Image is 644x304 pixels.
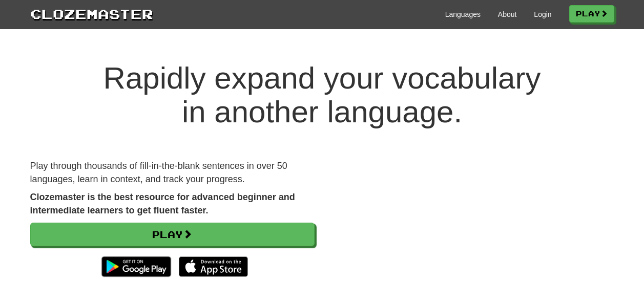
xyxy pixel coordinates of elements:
a: About [498,9,517,19]
a: Play [569,5,614,23]
p: Play through thousands of fill-in-the-blank sentences in over 50 languages, learn in context, and... [30,160,315,186]
img: Download_on_the_App_Store_Badge_US-UK_135x40-25178aeef6eb6b83b96f5f2d004eda3bffbb37122de64afbaef7... [179,256,248,277]
a: Login [534,9,551,19]
a: Play [30,223,315,246]
img: Get it on Google Play [96,251,176,282]
a: Clozemaster [30,4,153,23]
strong: Clozemaster is the best resource for advanced beginner and intermediate learners to get fluent fa... [30,192,295,215]
a: Languages [445,9,481,19]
